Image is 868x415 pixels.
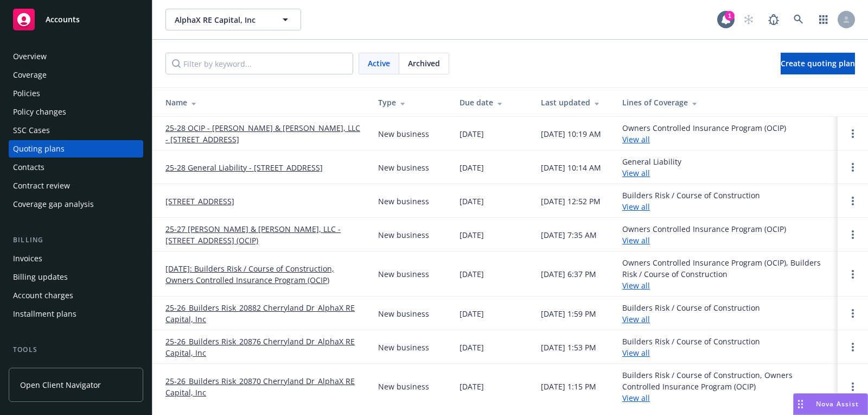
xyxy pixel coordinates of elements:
[541,229,597,241] div: [DATE] 7:35 AM
[165,122,361,145] a: 25-28 OCIP - [PERSON_NAME] & [PERSON_NAME], LLC - [STREET_ADDRESS]
[622,336,760,359] div: Builders Risk / Course of Construction
[541,97,605,108] div: Last updated
[622,223,786,246] div: Owners Controlled Insurance Program (OCIP)
[378,308,429,319] div: New business
[13,177,70,194] div: Contract review
[816,399,859,408] span: Nova Assist
[13,305,76,323] div: Installment plans
[9,48,143,65] a: Overview
[9,344,143,355] div: Tools
[459,381,484,392] div: [DATE]
[165,302,361,325] a: 25-26_Builders Risk_20882 Cherryland Dr_AlphaX RE Capital, Inc
[378,97,442,108] div: Type
[378,196,429,207] div: New business
[378,381,429,392] div: New business
[9,196,143,213] a: Coverage gap analysis
[9,122,143,139] a: SSC Cases
[165,53,353,74] input: Filter by keyword...
[846,341,859,354] a: Open options
[622,280,650,291] a: View all
[13,250,42,267] div: Invoices
[13,268,68,286] div: Billing updates
[541,342,596,353] div: [DATE] 1:53 PM
[846,380,859,393] a: Open options
[459,342,484,353] div: [DATE]
[846,127,859,140] a: Open options
[622,190,760,212] div: Builders Risk / Course of Construction
[781,58,855,68] span: Create quoting plan
[20,379,101,391] span: Open Client Navigator
[788,9,809,30] a: Search
[846,161,859,174] a: Open options
[541,268,596,280] div: [DATE] 6:37 PM
[408,58,440,69] span: Archived
[846,268,859,281] a: Open options
[13,66,47,84] div: Coverage
[763,9,784,30] a: Report a Bug
[622,134,650,144] a: View all
[459,128,484,140] div: [DATE]
[622,314,650,324] a: View all
[846,228,859,241] a: Open options
[13,196,94,213] div: Coverage gap analysis
[165,162,323,173] a: 25-28 General Liability - [STREET_ADDRESS]
[165,263,361,286] a: [DATE]: Builders Risk / Course of Construction, Owners Controlled Insurance Program (OCIP)
[9,268,143,286] a: Billing updates
[9,66,143,84] a: Coverage
[459,229,484,241] div: [DATE]
[725,11,735,21] div: 1
[378,229,429,241] div: New business
[175,14,269,26] span: AlphaX RE Capital, Inc
[541,308,596,319] div: [DATE] 1:59 PM
[9,177,143,194] a: Contract review
[622,348,650,358] a: View all
[846,307,859,320] a: Open options
[165,97,361,108] div: Name
[541,196,601,207] div: [DATE] 12:52 PM
[165,9,301,30] button: AlphaX RE Capital, Inc
[541,162,601,173] div: [DATE] 10:14 AM
[622,202,650,212] a: View all
[781,53,855,74] a: Create quoting plan
[378,268,429,280] div: New business
[622,393,650,403] a: View all
[9,235,143,246] div: Billing
[13,287,73,304] div: Account charges
[368,58,390,69] span: Active
[622,302,760,325] div: Builders Risk / Course of Construction
[9,250,143,267] a: Invoices
[9,140,143,158] a: Quoting plans
[459,308,484,319] div: [DATE]
[13,103,66,121] div: Policy changes
[46,15,80,24] span: Accounts
[9,287,143,304] a: Account charges
[165,223,361,246] a: 25-27 [PERSON_NAME] & [PERSON_NAME], LLC - [STREET_ADDRESS] (OCIP)
[738,9,759,30] a: Start snowing
[9,305,143,323] a: Installment plans
[9,103,143,121] a: Policy changes
[541,381,596,392] div: [DATE] 1:15 PM
[13,85,40,102] div: Policies
[165,336,361,359] a: 25-26_Builders Risk_20876 Cherryland Dr_AlphaX RE Capital, Inc
[459,268,484,280] div: [DATE]
[622,156,681,179] div: General Liability
[13,122,50,139] div: SSC Cases
[846,194,859,207] a: Open options
[622,168,650,178] a: View all
[13,48,47,65] div: Overview
[622,235,650,246] a: View all
[541,128,601,140] div: [DATE] 10:19 AM
[459,196,484,207] div: [DATE]
[9,4,143,35] a: Accounts
[378,128,429,140] div: New business
[459,97,524,108] div: Due date
[13,159,44,176] div: Contacts
[165,196,234,207] a: [STREET_ADDRESS]
[378,342,429,353] div: New business
[622,257,829,291] div: Owners Controlled Insurance Program (OCIP), Builders Risk / Course of Construction
[794,394,807,414] div: Drag to move
[13,140,65,158] div: Quoting plans
[9,85,143,102] a: Policies
[813,9,834,30] a: Switch app
[459,162,484,173] div: [DATE]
